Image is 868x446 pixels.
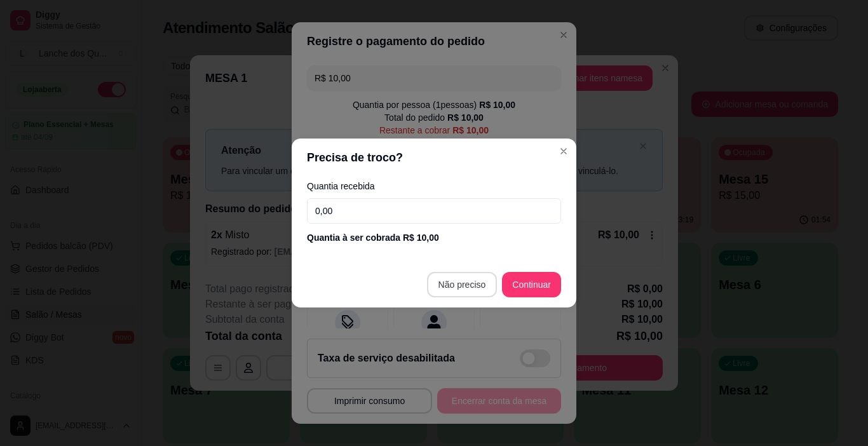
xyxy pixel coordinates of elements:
header: Precisa de troco? [292,139,576,177]
button: Continuar [502,272,561,297]
div: Quantia à ser cobrada R$ 10,00 [307,231,561,244]
label: Quantia recebida [307,182,561,191]
button: Close [553,141,574,161]
button: Não preciso [427,272,498,297]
